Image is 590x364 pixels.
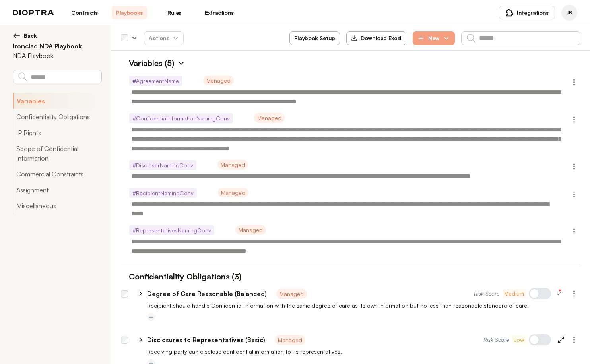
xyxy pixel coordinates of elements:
[147,289,267,298] p: Degree of Care Reasonable (Balanced)
[512,335,526,344] button: Low
[13,93,101,109] button: Variables
[203,76,234,85] span: Managed
[147,302,580,310] p: Recipient should handle Confidential Information with the same degree of care as its own informat...
[218,188,248,197] span: Managed
[147,313,155,321] button: Add tag
[13,51,53,60] p: NDA Playbook
[121,35,128,42] div: Select all
[506,9,514,17] img: puzzle
[121,271,241,283] h1: Confidentiality Obligations (3)
[157,6,192,19] a: Rules
[276,289,307,299] span: Managed
[13,10,54,15] img: logo
[13,198,101,214] button: Miscellaneous
[129,188,197,198] span: # RecipientNamingConv
[558,289,561,292] img: 14 feedback items
[13,41,101,51] h2: Ironclad NDA Playbook
[13,125,101,141] button: IP Rights
[13,141,101,166] button: Scope of Confidential Information
[147,348,580,356] p: Receiving party can disclose confidential information to its representatives.
[561,5,577,21] div: James Baillie
[346,31,406,45] button: Download Excel
[503,289,526,298] button: Medium
[24,32,37,40] span: Back
[147,335,265,345] p: Disclosures to Representatives (Basic)
[112,6,147,19] a: Playbooks
[517,9,549,17] span: Integrations
[13,32,101,40] button: Back
[413,31,455,45] button: New
[289,31,340,45] button: Playbook Setup
[129,160,196,170] span: # DiscloserNamingConv
[567,10,572,16] span: JB
[129,76,182,86] span: # AgreementName
[499,6,555,19] button: Integrations
[13,166,101,182] button: Commercial Constraints
[144,31,184,45] button: Actions
[235,225,266,235] span: Managed
[514,336,524,344] span: Low
[202,6,237,19] a: Extractions
[474,290,499,298] span: Risk Score
[13,109,101,125] button: Confidentiality Obligations
[13,32,21,40] img: left arrow
[142,31,185,45] span: Actions
[217,160,248,170] span: Managed
[129,113,233,123] span: # ConfidentialInformationNamingConv
[177,59,185,67] img: Expand
[67,6,102,19] a: Contracts
[13,182,101,198] button: Assignment
[275,335,305,345] span: Managed
[254,113,285,123] span: Managed
[504,290,524,298] span: Medium
[121,57,174,69] h1: Variables (5)
[129,225,214,235] span: # RepresentativesNamingConv
[483,336,509,344] span: Risk Score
